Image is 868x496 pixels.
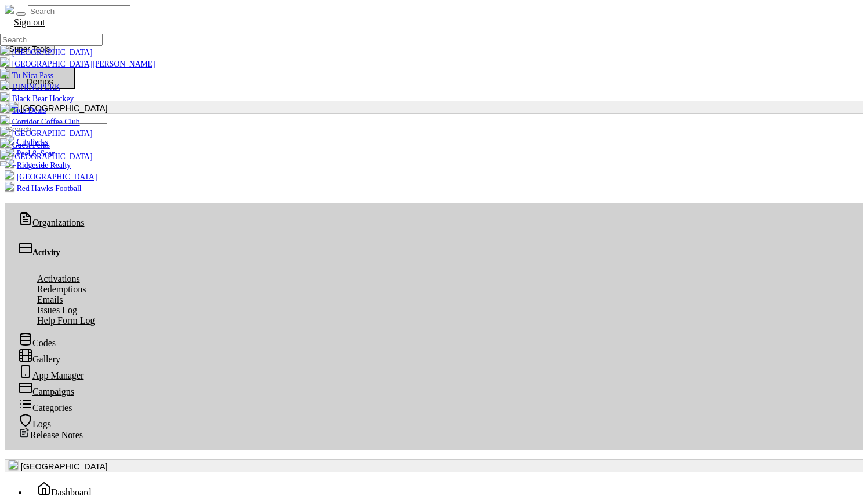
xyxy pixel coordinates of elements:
[5,170,14,179] img: LcHXC8OmAasj0nmL6Id6sMYcOaX2uzQAQ5e8h748.png
[9,401,81,414] a: Categories
[5,182,14,191] img: B4TTOcektNnJKTnx2IcbGdeHDbTXjfJiwl6FNTjm.png
[5,184,82,193] a: Red Hawks Football
[9,428,92,442] a: Release Notes
[16,12,26,16] button: Toggle navigation
[5,459,863,472] button: [GEOGRAPHIC_DATA]
[5,5,14,14] img: real_perks_logo-01.svg
[28,272,89,285] a: Activations
[9,352,70,366] a: Gallery
[5,16,55,29] a: Sign out
[9,216,93,229] a: Organizations
[28,314,104,327] a: Help Form Log
[28,293,72,306] a: Emails
[28,282,95,296] a: Redemptions
[9,417,60,431] a: Logs
[19,241,849,258] div: Activity
[5,161,71,170] a: Ridgeside Realty
[28,303,86,317] a: Issues Log
[5,172,97,181] a: [GEOGRAPHIC_DATA]
[9,385,83,398] a: Campaigns
[9,369,93,382] a: App Manager
[9,336,65,350] a: Codes
[28,5,130,17] input: Search
[9,460,18,469] img: 0SBPtshqTvrgEtdEgrWk70gKnUHZpYRm94MZ5hDb.png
